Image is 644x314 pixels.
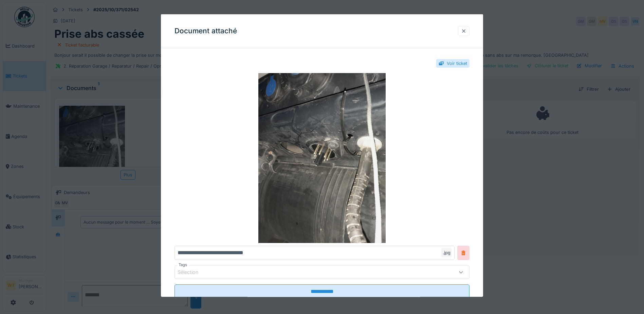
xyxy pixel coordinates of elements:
[174,27,237,35] h3: Document attaché
[441,248,452,257] div: .jpg
[174,73,470,243] img: b114d162-d2d9-4197-94e0-e221d041adda-17588219599452578586161277870294.jpg
[177,262,188,268] label: Tags
[178,268,208,276] div: Sélection
[447,60,467,67] div: Voir ticket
